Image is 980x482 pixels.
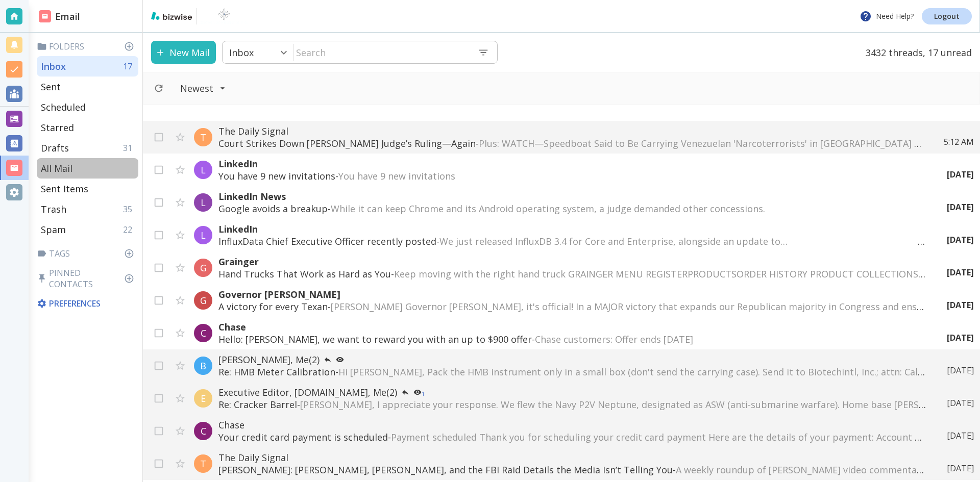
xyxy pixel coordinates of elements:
[218,125,923,137] p: The Daily Signal
[35,294,138,313] div: Preferences
[200,262,207,274] p: G
[934,13,960,20] p: Logout
[947,201,974,213] p: [DATE]
[37,158,138,179] div: All Mail
[218,398,926,411] p: Re: Cracker Barrel -
[944,136,974,147] p: 5:12 AM
[947,463,974,474] p: [DATE]
[201,8,248,24] img: BioTech International
[338,170,677,182] span: You have 9 new invitations ͏ ͏ ͏ ͏ ͏ ͏ ͏ ͏ ͏ ͏ ͏ ͏ ͏ ͏ ͏ ͏ ͏ ͏ ͏ ͏ ͏ ͏ ͏ ͏ ͏ ͏ ͏ ͏ ͏ ͏ ͏ ͏ ͏ ͏ ͏ ...
[201,327,206,339] p: C
[37,267,138,290] p: Pinned Contacts
[947,299,974,311] p: [DATE]
[150,79,168,97] button: Refresh
[293,42,470,63] input: Search
[947,169,974,180] p: [DATE]
[947,365,974,376] p: [DATE]
[37,41,138,52] p: Folders
[218,321,926,333] p: Chase
[229,46,254,59] p: Inbox
[218,451,926,464] p: The Daily Signal
[439,235,943,247] span: We just released InfluxDB 3.4 for Core and Enterprise, alongside an update to… ͏ ͏ ͏ ͏ ͏ ͏ ͏ ͏ ͏ ...
[37,117,138,138] div: Starred
[37,298,136,309] p: Preferences
[170,77,236,99] button: Filter
[218,170,926,182] p: You have 9 new invitations -
[218,256,926,268] p: Grainger
[860,10,914,22] p: Need Help?
[200,360,206,372] p: B
[201,196,206,209] p: L
[37,97,138,117] div: Scheduled
[37,219,138,240] div: Spam22
[41,183,88,195] p: Sent Items
[218,300,926,313] p: A victory for every Texan -
[331,202,900,215] span: While it can keep Chrome and its Android operating system, a judge demanded other concessions. ͏ ...
[218,366,926,378] p: Re: HMB Meter Calibration -
[535,333,900,345] span: Chase customers: Offer ends [DATE] ͏ ͏ ͏ ͏ ͏ ͏ ͏ ͏ ͏ ͏ ͏ ͏ ͏ ͏ ͏ ͏ ͏ ͏ ͏ ͏ ͏ ͏ ͏ ͏ ͏ ͏ ͏ ͏ ͏ ͏ ͏ ...
[422,391,425,396] p: 1
[41,203,66,215] p: Trash
[409,386,429,398] button: 1
[218,419,926,431] p: Chase
[123,204,136,215] p: 35
[218,202,926,215] p: Google avoids a breakup -
[37,138,138,158] div: Drafts31
[218,268,926,280] p: Hand Trucks That Work as Hard as You -
[37,179,138,199] div: Sent Items
[37,199,138,219] div: Trash35
[41,81,61,93] p: Sent
[37,77,138,97] div: Sent
[922,8,972,24] a: Logout
[947,332,974,343] p: [DATE]
[37,248,138,259] p: Tags
[218,158,926,170] p: LinkedIn
[201,425,206,437] p: C
[218,223,926,235] p: LinkedIn
[218,353,926,366] p: [PERSON_NAME], Me (2)
[151,12,192,20] img: bizwise
[151,41,216,64] button: New Mail
[218,235,926,247] p: InfluxData Chief Executive Officer recently posted -
[41,162,72,174] p: All Mail
[860,41,972,64] p: 3432 threads, 17 unread
[41,121,74,134] p: Starred
[218,288,926,300] p: Governor [PERSON_NAME]
[218,137,923,149] p: Court Strikes Down [PERSON_NAME] Judge’s Ruling—Again -
[218,333,926,345] p: Hello: [PERSON_NAME], we want to reward you with an up to $900 offer -
[123,61,136,72] p: 17
[200,294,207,307] p: G
[201,392,206,404] p: E
[41,223,66,236] p: Spam
[41,101,86,113] p: Scheduled
[39,10,51,22] img: DashboardSidebarEmail.svg
[336,356,344,364] svg: Your most recent message has not been opened yet
[39,10,80,23] h2: Email
[218,464,926,476] p: [PERSON_NAME]: [PERSON_NAME], [PERSON_NAME], and the FBI Raid Details the Media Isn’t Telling You -
[218,386,926,398] p: Executive Editor, [DOMAIN_NAME], Me (2)
[41,142,69,154] p: Drafts
[201,164,206,176] p: L
[947,397,974,409] p: [DATE]
[123,224,136,235] p: 22
[41,60,66,72] p: Inbox
[200,131,206,143] p: T
[947,234,974,245] p: [DATE]
[201,229,206,241] p: L
[37,56,138,77] div: Inbox17
[123,142,136,154] p: 31
[200,458,206,470] p: T
[218,190,926,202] p: LinkedIn News
[218,431,926,443] p: Your credit card payment is scheduled -
[947,267,974,278] p: [DATE]
[947,430,974,441] p: [DATE]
